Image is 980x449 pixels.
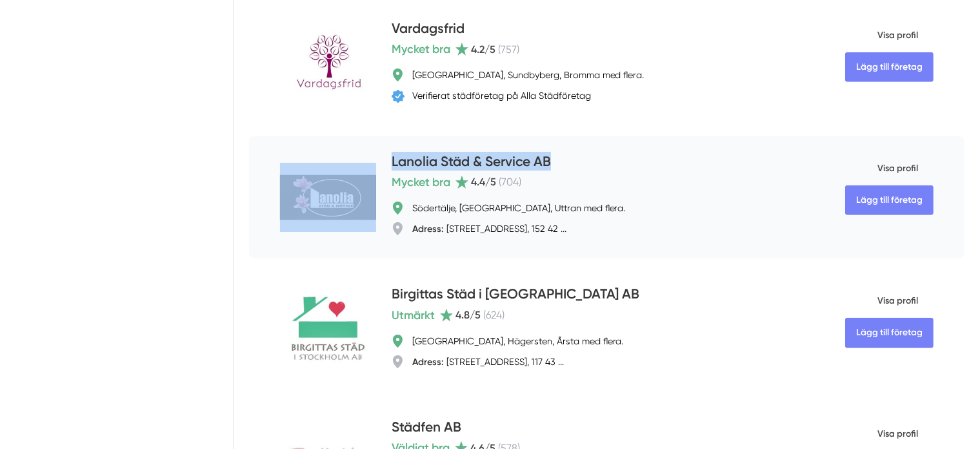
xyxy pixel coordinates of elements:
[412,68,645,81] div: [GEOGRAPHIC_DATA], Sundbyberg, Bromma med flera.
[392,306,435,324] span: Utmärkt
[412,89,591,102] div: Verifierat städföretag på Alla Städföretag
[280,30,376,99] img: Vardagsfrid
[392,173,450,191] span: Mycket bra
[392,417,461,439] h4: Städfen AB
[280,295,376,365] img: Birgittas Städ i Stockholm AB
[471,176,496,188] span: 4.4 /5
[845,19,918,52] span: Visa profil
[845,284,918,318] span: Visa profil
[483,309,505,321] span: ( 624 )
[845,318,934,348] : Lägg till företag
[412,335,624,348] div: [GEOGRAPHIC_DATA], Hägersten, Årsta med flera.
[845,52,934,82] : Lägg till företag
[392,19,465,40] h4: Vardagsfrid
[412,223,444,235] strong: Adress:
[412,222,566,235] div: [STREET_ADDRESS], 152 42 ...
[392,152,551,173] h4: Lanolia Städ & Service AB
[412,202,626,214] div: Södertälje, [GEOGRAPHIC_DATA], Uttran med flera.
[455,309,481,321] span: 4.8 /5
[499,176,521,188] span: ( 704 )
[412,355,564,368] div: [STREET_ADDRESS], 117 43 ...
[280,163,376,233] img: Lanolia Städ & Service AB
[498,43,519,56] span: ( 757 )
[845,152,918,185] span: Visa profil
[471,43,495,56] span: 4.2 /5
[412,356,444,368] strong: Adress:
[392,40,450,58] span: Mycket bra
[845,185,934,215] : Lägg till företag
[392,284,640,306] h4: Birgittas Städ i [GEOGRAPHIC_DATA] AB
